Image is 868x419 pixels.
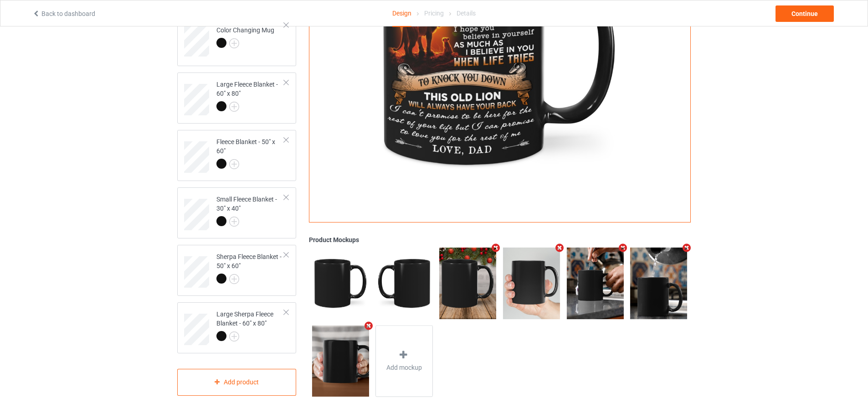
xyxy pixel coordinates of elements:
div: Fleece Blanket - 50" x 60" [216,137,284,168]
img: svg+xml;base64,PD94bWwgdmVyc2lvbj0iMS4wIiBlbmNvZGluZz0iVVRGLTgiPz4KPHN2ZyB3aWR0aD0iMjJweCIgaGVpZ2... [229,159,239,169]
div: Add product [177,369,296,396]
div: Color Changing Mug [216,26,274,47]
div: Design [392,0,411,27]
div: Pricing [424,0,444,26]
img: regular.jpg [439,248,496,319]
img: regular.jpg [312,248,369,319]
i: Remove mockup [363,321,374,331]
img: svg+xml;base64,PD94bWwgdmVyc2lvbj0iMS4wIiBlbmNvZGluZz0iVVRGLTgiPz4KPHN2ZyB3aWR0aD0iMjJweCIgaGVpZ2... [229,217,239,227]
div: Fleece Blanket - 50" x 60" [177,130,296,181]
div: Sherpa Fleece Blanket - 50" x 60" [177,245,296,296]
img: regular.jpg [630,248,687,319]
img: svg+xml;base64,PD94bWwgdmVyc2lvbj0iMS4wIiBlbmNvZGluZz0iVVRGLTgiPz4KPHN2ZyB3aWR0aD0iMjJweCIgaGVpZ2... [229,331,239,341]
div: Continue [776,5,834,22]
i: Remove mockup [490,243,502,253]
div: Color Changing Mug [177,15,296,66]
img: regular.jpg [567,248,624,319]
a: Back to dashboard [32,10,95,17]
span: Add mockup [386,363,422,372]
img: svg+xml;base64,PD94bWwgdmVyc2lvbj0iMS4wIiBlbmNvZGluZz0iVVRGLTgiPz4KPHN2ZyB3aWR0aD0iMjJweCIgaGVpZ2... [229,38,239,48]
div: Large Fleece Blanket - 60" x 80" [216,80,284,111]
div: Product Mockups [309,235,691,244]
div: Small Fleece Blanket - 30" x 40" [216,195,284,226]
i: Remove mockup [554,243,565,253]
div: Large Fleece Blanket - 60" x 80" [177,72,296,124]
div: Details [457,0,476,26]
img: regular.jpg [312,326,369,397]
div: Large Sherpa Fleece Blanket - 60" x 80" [216,310,284,341]
i: Remove mockup [681,243,693,253]
div: Add mockup [375,326,433,397]
img: regular.jpg [503,248,560,319]
div: Small Fleece Blanket - 30" x 40" [177,187,296,238]
div: Large Sherpa Fleece Blanket - 60" x 80" [177,302,296,353]
img: regular.jpg [375,248,432,319]
img: svg+xml;base64,PD94bWwgdmVyc2lvbj0iMS4wIiBlbmNvZGluZz0iVVRGLTgiPz4KPHN2ZyB3aWR0aD0iMjJweCIgaGVpZ2... [229,102,239,112]
i: Remove mockup [617,243,629,253]
div: Sherpa Fleece Blanket - 50" x 60" [216,252,284,283]
img: svg+xml;base64,PD94bWwgdmVyc2lvbj0iMS4wIiBlbmNvZGluZz0iVVRGLTgiPz4KPHN2ZyB3aWR0aD0iMjJweCIgaGVpZ2... [229,274,239,284]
